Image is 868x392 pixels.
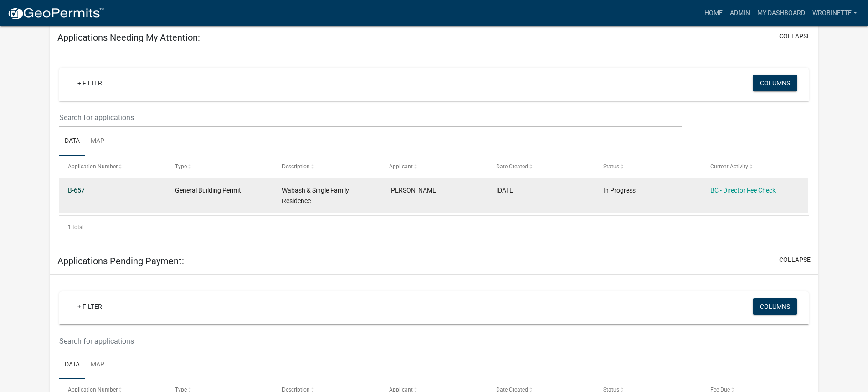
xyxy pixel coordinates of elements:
[380,156,488,178] datatable-header-cell: Applicant
[59,216,809,239] div: 1 total
[85,127,110,156] a: Map
[779,31,811,41] button: collapse
[282,163,310,170] span: Description
[488,156,595,178] datatable-header-cell: Date Created
[59,127,85,156] a: Data
[70,298,109,315] a: + Filter
[389,163,413,170] span: Applicant
[59,350,85,380] a: Data
[603,187,636,194] span: In Progress
[70,75,109,91] a: + Filter
[701,156,808,178] datatable-header-cell: Current Activity
[50,51,818,247] div: collapse
[273,156,380,178] datatable-header-cell: Description
[701,5,726,22] a: Home
[753,75,797,91] button: Columns
[166,156,273,178] datatable-header-cell: Type
[85,350,110,380] a: Map
[603,163,619,170] span: Status
[754,5,809,22] a: My Dashboard
[68,163,118,170] span: Application Number
[809,5,861,22] a: wrobinette
[496,187,515,194] span: 09/04/2025
[594,156,701,178] datatable-header-cell: Status
[389,187,438,194] span: Shane Weist
[710,163,748,170] span: Current Activity
[59,332,681,350] input: Search for applications
[779,255,811,265] button: collapse
[710,187,776,194] a: BC - Director Fee Check
[496,163,528,170] span: Date Created
[57,256,184,267] h5: Applications Pending Payment:
[175,187,241,194] span: General Building Permit
[175,163,187,170] span: Type
[68,187,85,194] a: B-657
[59,108,681,127] input: Search for applications
[753,298,797,315] button: Columns
[282,187,349,204] span: Wabash & Single Family Residence
[726,5,754,22] a: Admin
[59,156,166,178] datatable-header-cell: Application Number
[57,32,200,43] h5: Applications Needing My Attention:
